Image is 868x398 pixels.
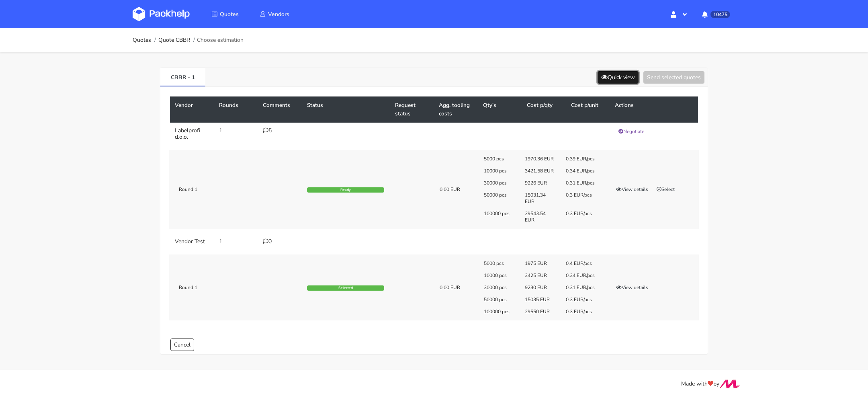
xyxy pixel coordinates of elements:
a: Quote CBBR [158,37,190,43]
div: 5000 pcs [478,156,519,162]
td: Vendor Test [170,234,214,250]
th: Cost p/unit [566,96,610,123]
div: Ready [307,187,384,193]
div: 0 [263,238,297,245]
div: 15031.34 EUR [519,192,560,205]
table: CBBR - 1 [170,96,698,325]
div: 0.3 EUR/pcs [560,192,601,205]
nav: breadcrumb [133,32,244,48]
a: Cancel [170,339,194,351]
a: Quotes [133,37,151,43]
td: 1 [214,123,258,145]
div: 30000 pcs [478,284,519,291]
button: Negotiate [615,127,648,135]
button: View details [612,283,652,291]
div: 0.39 EUR/pcs [560,156,601,162]
button: 10475 [696,7,735,21]
div: 30000 pcs [478,180,519,186]
button: Send selected quotes [643,71,704,84]
img: Dashboard [133,7,190,21]
div: 9230 EUR [519,284,560,291]
div: Round 1 [169,284,258,291]
th: Actions [610,96,698,123]
button: Select [653,185,678,193]
th: Agg. tooling costs [434,96,478,123]
div: 0.31 EUR/pcs [560,180,601,186]
div: 50000 pcs [478,192,519,205]
button: Quick view [598,71,639,84]
div: 0.4 EUR/pcs [560,260,601,267]
div: 15035 EUR [519,296,560,303]
div: 0.34 EUR/pcs [560,168,601,174]
th: Cost p/qty [522,96,566,123]
button: View details [612,185,652,193]
th: Comments [258,96,302,123]
th: Vendor [170,96,214,123]
img: Move Closer [719,380,740,388]
div: 1970.36 EUR [519,156,560,162]
div: 3425 EUR [519,272,560,279]
div: 10000 pcs [478,272,519,279]
a: Quotes [202,7,248,21]
div: 0.00 EUR [440,284,473,291]
span: Choose estimation [197,37,244,43]
div: 10000 pcs [478,168,519,174]
div: Selected [307,285,384,291]
th: Status [302,96,390,123]
div: 100000 pcs [478,210,519,223]
a: Vendors [250,7,299,21]
div: 1975 EUR [519,260,560,267]
div: Made with by [122,380,746,389]
span: Quotes [220,10,239,18]
div: 5 [263,127,297,134]
div: 3421.58 EUR [519,168,560,174]
div: 29550 EUR [519,308,560,315]
td: 1 [214,234,258,250]
div: 100000 pcs [478,308,519,315]
span: 10475 [710,11,730,18]
span: Vendors [268,10,289,18]
th: Request status [390,96,434,123]
div: 0.3 EUR/pcs [560,210,601,223]
td: Labelprofi d.o.o. [170,123,214,145]
div: 0.3 EUR/pcs [560,296,601,303]
div: 29543.54 EUR [519,210,560,223]
div: Round 1 [169,186,258,193]
div: 9226 EUR [519,180,560,186]
div: 50000 pcs [478,296,519,303]
th: Qty's [478,96,522,123]
a: CBBR - 1 [160,68,205,86]
div: 0.31 EUR/pcs [560,284,601,291]
div: 0.00 EUR [440,186,473,193]
div: 0.34 EUR/pcs [560,272,601,279]
div: 5000 pcs [478,260,519,267]
div: 0.3 EUR/pcs [560,308,601,315]
th: Rounds [214,96,258,123]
